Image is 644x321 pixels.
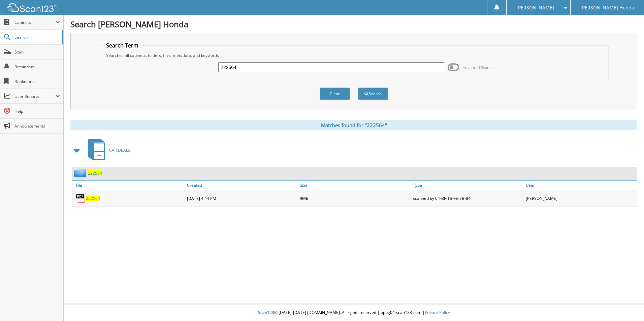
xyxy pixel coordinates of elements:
span: Help [14,108,60,114]
a: Privacy Policy [425,310,450,315]
span: Scan123 [258,310,274,315]
div: Searches all cabinets, folders, files, metadata, and keywords [103,52,605,58]
span: Advanced Search [463,65,493,70]
img: scan123-logo-white.svg [7,3,57,12]
img: folder2.png [74,169,88,177]
div: scanned by 04-BF-1B-FE-7B-84 [411,191,524,205]
div: [PERSON_NAME] [524,191,637,205]
span: [PERSON_NAME] [516,6,554,10]
span: Announcements [14,123,60,129]
a: CAR DEALS [84,137,130,164]
div: © [DATE]-[DATE] [DOMAIN_NAME]. All rights reserved | appg04-scan123-com | [64,305,644,321]
span: Scan [14,49,60,55]
span: Cabinets [14,20,55,25]
span: CAR DEALS [109,147,130,153]
button: Clear [320,87,350,100]
div: Matches found for "222564" [70,120,637,130]
img: PDF.png [76,193,86,203]
a: 222564 [86,195,100,201]
h1: Search [PERSON_NAME] Honda [70,19,637,30]
span: Bookmarks [14,79,60,84]
span: Search [14,34,59,40]
div: [DATE] 4:44 PM [185,191,298,205]
span: User Reports [14,94,55,99]
a: Size [298,181,411,190]
span: [PERSON_NAME] Honda [580,6,634,10]
a: Type [411,181,524,190]
div: 9MB [298,191,411,205]
a: Created [185,181,298,190]
a: File [72,181,185,190]
a: 222564 [88,170,102,176]
span: Reminders [14,64,60,70]
button: Search [358,87,388,100]
legend: Search Term [103,42,142,49]
iframe: Chat Widget [610,289,644,321]
a: User [524,181,637,190]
